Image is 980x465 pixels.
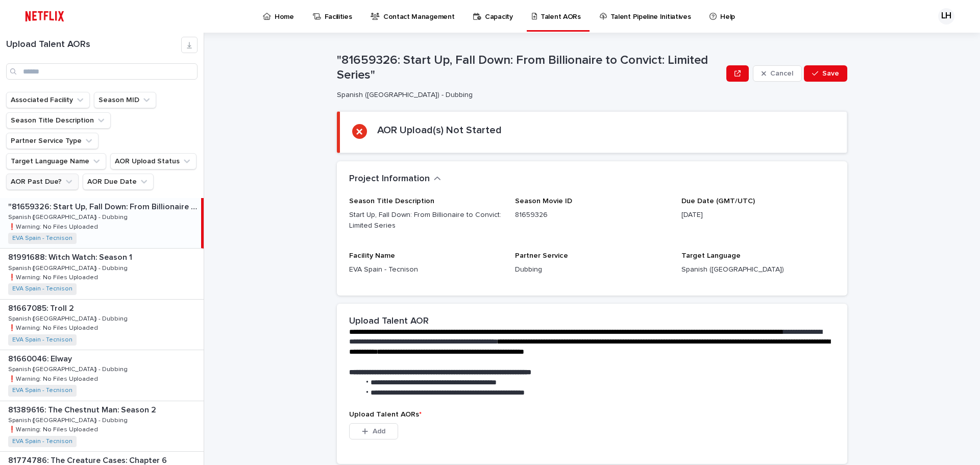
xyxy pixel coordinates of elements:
[515,210,669,221] p: 81659326
[681,264,835,275] p: Spanish ([GEOGRAPHIC_DATA])
[8,415,130,424] p: Spanish ([GEOGRAPHIC_DATA]) - Dubbing
[349,174,441,185] button: Project Information
[349,423,398,439] button: Add
[94,92,156,108] button: Season MID
[349,252,395,259] span: Facility Name
[377,124,502,136] h2: AOR Upload(s) Not Started
[8,374,100,383] p: ❗️Warning: No Files Uploaded
[753,65,802,82] button: Cancel
[12,285,72,292] a: EVA Spain - Tecnison
[6,92,90,108] button: Associated Facility
[373,428,385,435] span: Add
[8,424,100,433] p: ❗️Warning: No Files Uploaded
[20,6,69,27] img: ifQbXi3ZQGMSEF7WDB7W
[8,313,130,323] p: Spanish ([GEOGRAPHIC_DATA]) - Dubbing
[6,174,79,190] button: AOR Past Due?
[349,210,503,231] p: Start Up, Fall Down: From Billionaire to Convict: Limited Series
[337,53,722,83] p: "81659326: Start Up, Fall Down: From Billionaire to Convict: Limited Series"
[8,212,130,221] p: Spanish ([GEOGRAPHIC_DATA]) - Dubbing
[12,336,72,344] a: EVA Spain - Tecnison
[822,70,839,77] span: Save
[6,39,181,51] h1: Upload Talent AORs
[349,316,429,327] h2: Upload Talent AOR
[12,387,72,394] a: EVA Spain - Tecnison
[83,174,154,190] button: AOR Due Date
[8,251,134,262] p: 81991688: Witch Watch: Season 1
[804,65,847,82] button: Save
[349,198,434,205] span: Season Title Description
[8,352,74,364] p: 81660046: Elway
[6,112,111,129] button: Season Title Description
[6,153,106,169] button: Target Language Name
[349,264,503,275] p: EVA Spain - Tecnison
[515,198,572,205] span: Season Movie ID
[8,272,100,281] p: ❗️Warning: No Files Uploaded
[8,200,199,212] p: "81659326: Start Up, Fall Down: From Billionaire to Convict: Limited Series"
[6,133,99,149] button: Partner Service Type
[681,210,835,221] p: [DATE]
[349,174,430,185] h2: Project Information
[515,264,669,275] p: Dubbing
[8,323,100,332] p: ❗️Warning: No Files Uploaded
[8,222,100,231] p: ❗️Warning: No Files Uploaded
[12,438,72,445] a: EVA Spain - Tecnison
[337,91,718,100] p: Spanish ([GEOGRAPHIC_DATA]) - Dubbing
[681,252,741,259] span: Target Language
[6,63,198,80] input: Search
[8,403,158,415] p: 81389616: The Chestnut Man: Season 2
[681,198,755,205] span: Due Date (GMT/UTC)
[8,302,76,313] p: 81667085: Troll 2
[515,252,568,259] span: Partner Service
[12,235,72,242] a: EVA Spain - Tecnison
[349,411,422,418] span: Upload Talent AORs
[770,70,793,77] span: Cancel
[110,153,197,169] button: AOR Upload Status
[938,8,954,25] div: LH
[8,364,130,373] p: Spanish ([GEOGRAPHIC_DATA]) - Dubbing
[8,263,130,272] p: Spanish ([GEOGRAPHIC_DATA]) - Dubbing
